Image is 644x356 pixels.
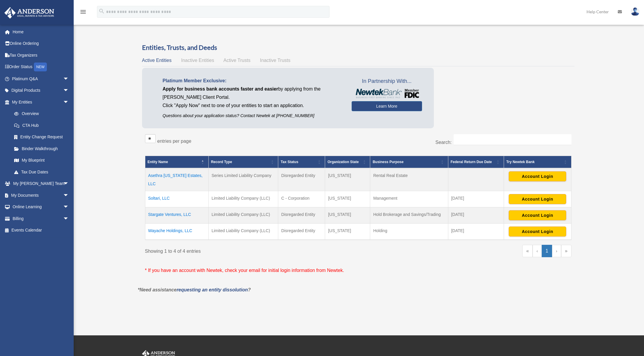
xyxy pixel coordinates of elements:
a: My Blueprint [8,155,75,166]
span: arrow_drop_down [63,96,75,108]
a: Order StatusNEW [4,61,78,73]
button: Account Login [509,210,566,220]
span: Active Entities [142,58,172,63]
td: Limited Liability Company (LLC) [208,191,278,207]
a: Account Login [509,229,566,234]
td: Limited Liability Company (LLC) [208,224,278,240]
td: Asethra [US_STATE] Estates, LLC [145,168,208,191]
th: Try Newtek Bank : Activate to sort [504,156,571,168]
span: arrow_drop_down [63,178,75,190]
td: [US_STATE] [325,224,370,240]
a: Tax Organizers [4,49,78,61]
a: My Documentsarrow_drop_down [4,189,78,201]
i: search [98,8,105,14]
span: Organization State [327,160,359,164]
th: Tax Status: Activate to sort [278,156,325,168]
em: *Need assistance ? [138,287,251,292]
i: menu [80,8,87,15]
a: My [PERSON_NAME] Teamarrow_drop_down [4,178,78,190]
span: Federal Return Due Date [451,160,492,164]
a: CTA Hub [8,119,75,131]
a: Previous [533,245,542,257]
th: Record Type: Activate to sort [208,156,278,168]
a: Tax Due Dates [8,166,75,178]
span: Tax Status [281,160,298,164]
a: Account Login [509,174,566,178]
p: Questions about your application status? Contact Newtek at [PHONE_NUMBER] [163,112,343,119]
a: Binder Walkthrough [8,143,75,155]
td: [DATE] [448,224,504,240]
td: Wayache Holdings, LLC [145,224,208,240]
button: Account Login [509,227,566,237]
a: Account Login [509,196,566,201]
a: Last [561,245,571,257]
th: Business Purpose: Activate to sort [370,156,448,168]
span: Apply for business bank accounts faster and easier [163,86,278,91]
div: NEW [34,63,47,71]
div: Showing 1 to 4 of 4 entries [145,245,354,255]
button: Account Login [509,171,566,181]
a: Events Calendar [4,224,78,236]
td: Disregarded Entity [278,224,325,240]
td: Rental Real Estate [370,168,448,191]
td: Series Limited Liability Company [208,168,278,191]
img: Anderson Advisors Platinum Portal [3,7,56,19]
td: Hold Brokerage and Savings/Trading [370,207,448,224]
td: Soltari, LLC [145,191,208,207]
a: Platinum Q&Aarrow_drop_down [4,73,78,85]
span: Inactive Entities [181,58,214,63]
th: Federal Return Due Date: Activate to sort [448,156,504,168]
td: Management [370,191,448,207]
td: [US_STATE] [325,168,370,191]
a: 1 [542,245,552,257]
th: Entity Name: Activate to invert sorting [145,156,208,168]
td: [DATE] [448,191,504,207]
span: Active Trusts [223,58,251,63]
button: Account Login [509,194,566,204]
td: Disregarded Entity [278,207,325,224]
td: [US_STATE] [325,207,370,224]
label: entries per page [157,139,192,144]
a: Overview [8,108,72,120]
span: arrow_drop_down [63,85,75,97]
a: First [522,245,533,257]
p: Platinum Member Exclusive: [163,77,343,85]
a: My Entitiesarrow_drop_down [4,96,75,108]
a: Entity Change Request [8,131,75,143]
p: * If you have an account with Newtek, check your email for initial login information from Newtek. [145,266,571,275]
a: Home [4,26,78,38]
span: arrow_drop_down [63,213,75,225]
p: Click "Apply Now" next to one of your entities to start an application. [163,101,343,110]
div: Try Newtek Bank [506,158,562,165]
td: [US_STATE] [325,191,370,207]
h3: Entities, Trusts, and Deeds [142,43,574,52]
th: Organization State: Activate to sort [325,156,370,168]
td: Holding [370,224,448,240]
a: Learn More [352,101,422,111]
td: [DATE] [448,207,504,224]
span: Inactive Trusts [260,58,290,63]
span: In Partnership With... [352,77,422,86]
a: Digital Productsarrow_drop_down [4,85,78,96]
td: Stargate Ventures, LLC [145,207,208,224]
label: Search: [435,140,452,145]
span: arrow_drop_down [63,73,75,85]
td: Limited Liability Company (LLC) [208,207,278,224]
a: Account Login [509,213,566,217]
a: Online Learningarrow_drop_down [4,201,78,213]
span: Record Type [211,160,232,164]
a: requesting an entity dissolution [177,287,248,292]
a: Billingarrow_drop_down [4,213,78,224]
td: C - Corporation [278,191,325,207]
span: Business Purpose [373,160,403,164]
a: Online Ordering [4,38,78,50]
span: Entity Name [148,160,168,164]
img: NewtekBankLogoSM.png [355,89,419,98]
p: by applying from the [PERSON_NAME] Client Portal. [163,85,343,101]
a: menu [80,10,87,15]
td: Disregarded Entity [278,168,325,191]
a: Next [552,245,561,257]
span: arrow_drop_down [63,201,75,213]
span: arrow_drop_down [63,189,75,201]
